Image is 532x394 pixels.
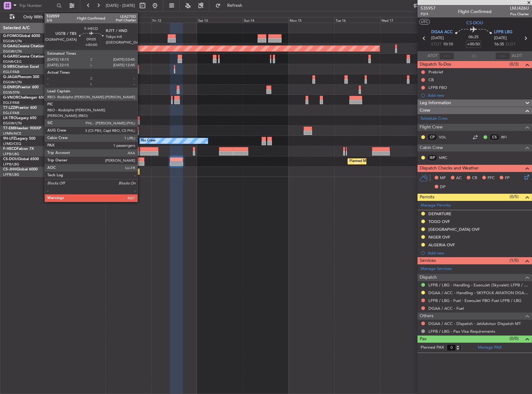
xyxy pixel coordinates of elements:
a: LFPB / LBG - Pax Visa Requirements [428,329,495,334]
a: EGGW/LTN [3,80,22,85]
div: CB [428,77,434,82]
a: DGAA / ACC - Handling - SKYFOLK AVIATION DGAA/ACC [428,290,529,295]
a: F-HECDFalcon 7X [3,147,34,151]
div: Wed 17 [380,17,426,23]
span: Refresh [222,3,248,8]
a: Manage Services [421,266,452,272]
span: 16:35 [494,41,504,48]
span: Only With Activity [16,15,66,19]
a: DGAA / ACC - Dispatch - JetAdvisor Dispatch MT [428,321,521,326]
span: Cabin Crew [420,144,443,151]
span: T7-LZZI [3,106,16,110]
span: Flight Crew [420,124,443,131]
span: ALDT [512,53,522,59]
a: T7-EMIHawker 900XP [3,127,41,130]
a: LFPB / LBG - Handling - ExecuJet (Skyvalet) LFPB / LBG [428,282,529,288]
a: G-VNORChallenger 650 [3,96,45,100]
span: G-SIRS [3,65,15,69]
span: F-HECD [3,147,17,151]
span: G-ENRG [3,86,18,89]
span: G-GARE [3,55,17,58]
a: LX-TROLegacy 650 [3,116,36,120]
a: Manage PAX [478,345,502,351]
span: Permits [420,194,434,201]
a: T7-LZZIPraetor 600 [3,106,37,110]
a: LFMN/NCE [3,131,21,136]
a: G-JAGAPhenom 300 [3,75,39,79]
a: LFPB/LBG [3,162,19,167]
span: Pax [420,336,427,343]
label: Planned PAX [421,345,444,351]
a: RFI [501,134,515,140]
span: G-GAAL [3,44,17,48]
a: CS-DOUGlobal 6500 [3,157,39,161]
div: Fri 12 [151,17,197,23]
span: LMJ426U [510,5,529,12]
button: UTC [419,19,430,25]
span: CS-JHH [3,168,16,171]
span: Dispatch To-Dos [420,61,451,68]
a: DGAA / ACC - Fuel [428,306,464,311]
div: NIGER OVF [428,234,450,240]
span: FFC [488,175,495,181]
a: LFPB/LBG [3,152,19,156]
a: 9H-LPZLegacy 500 [3,137,35,141]
div: LFPB FBO [428,85,447,90]
span: Dispatch Checks and Weather [420,165,479,172]
a: EGSS/STN [3,90,20,95]
span: ELDT [506,41,516,48]
span: CR [472,175,477,181]
span: FP [505,175,510,181]
a: G-SIRSCitation Excel [3,65,39,69]
span: Dispatch [420,274,437,281]
div: Planned Maint [GEOGRAPHIC_DATA] ([GEOGRAPHIC_DATA]) [349,157,447,166]
span: DP [440,184,446,190]
div: DEPARTURE [428,211,451,216]
div: ISP [427,154,437,161]
div: Add new [428,93,529,98]
span: Others [420,313,433,320]
div: No Crew [141,136,156,146]
span: CS-DOU [466,20,483,26]
span: (0/0) [510,335,519,342]
span: AC [456,175,462,181]
span: ATOT [427,53,438,59]
span: G-VNOR [3,96,18,100]
a: EGNR/CEG [3,59,22,64]
span: DGAA ACC [431,29,453,35]
span: (1/5) [510,257,519,264]
a: CS-JHHGlobal 6000 [3,168,38,171]
span: ETOT [431,41,441,48]
span: [DATE] [431,35,444,41]
div: [GEOGRAPHIC_DATA] OVF [428,227,480,232]
button: Refresh [212,1,250,11]
a: EGGW/LTN [3,121,22,126]
a: G-FOMOGlobal 6000 [3,34,40,38]
div: CS [489,134,500,141]
span: 06:25 [469,34,478,40]
span: Services [420,257,436,264]
span: G-JAGA [3,75,17,79]
div: Prebrief [428,69,443,75]
a: MRC [439,155,453,160]
span: G-FOMO [3,34,19,38]
div: Tue 16 [334,17,380,23]
a: Schedule Crew [421,116,448,122]
a: EGGW/LTN [3,49,22,54]
a: G-GARECessna Citation XLS+ [3,55,54,58]
div: [DATE] [75,12,86,18]
div: Add new [428,250,529,256]
span: 10:10 [443,41,453,48]
a: EGLF/FAB [3,70,19,74]
div: Mon 15 [288,17,334,23]
a: VDL [439,134,453,140]
span: T7-EMI [3,127,15,130]
span: Pos Charter [510,12,529,17]
span: 535957 [421,5,436,12]
div: ALGERIA OVF [428,242,455,248]
a: LFMD/CEQ [3,141,21,146]
span: CS-DOU [3,157,18,161]
span: 9H-LPZ [3,137,16,141]
span: (0/5) [510,193,519,200]
input: Trip Number [19,1,55,10]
